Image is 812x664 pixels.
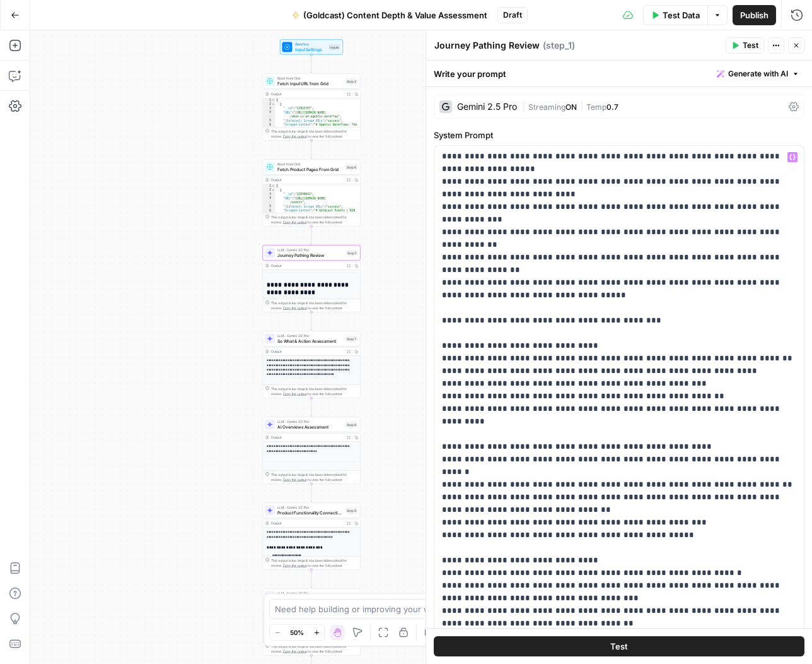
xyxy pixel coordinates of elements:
[283,134,307,138] span: Copy the output
[277,419,343,424] span: LLM · Gemini 2.5 Pro
[345,336,357,341] div: Step 7
[728,68,788,80] span: Generate with AI
[277,252,344,258] span: Journey Pathing Review
[311,227,313,245] g: Edge from step_6 to step_1
[290,627,304,637] span: 50%
[271,644,357,654] div: This output is too large & has been abbreviated for review. to view the full content.
[586,102,606,112] span: Temp
[345,164,357,170] div: Step 6
[345,78,357,84] div: Step 2
[263,110,275,119] div: 4
[263,98,275,103] div: 1
[328,44,340,50] div: Inputs
[606,102,618,112] span: 0.7
[271,215,357,225] div: This output is too large & has been abbreviated for review. to view the full content.
[277,591,342,596] span: LLM · Gemini 2.5 Pro
[277,247,344,252] span: LLM · Gemini 2.5 Pro
[271,263,343,268] div: Output
[263,107,275,111] div: 3
[271,435,343,440] div: Output
[263,196,275,205] div: 4
[271,129,357,139] div: This output is too large & has been abbreviated for review. to view the full content.
[271,177,343,182] div: Output
[271,521,343,526] div: Output
[263,184,275,189] div: 1
[277,76,343,81] span: Read from Grid
[503,9,522,21] span: Draft
[345,507,357,513] div: Step 9
[311,398,313,417] g: Edge from step_7 to step_8
[311,484,313,502] g: Edge from step_8 to step_9
[726,37,764,54] button: Test
[283,392,307,396] span: Copy the output
[610,640,628,653] span: Test
[263,193,275,197] div: 3
[271,558,357,568] div: This output is too large & has been abbreviated for review. to view the full content.
[311,55,313,73] g: Edge from start to step_2
[272,188,275,193] span: Toggle code folding, rows 2 through 7
[271,472,357,482] div: This output is too large & has been abbreviated for review. to view the full content.
[565,102,577,112] span: ON
[528,102,565,112] span: Streaming
[263,40,361,55] div: WorkflowInput SettingsInputs
[272,98,275,103] span: Toggle code folding, rows 1 through 8
[284,5,495,25] button: (Goldcast) Content Depth & Value Assessment
[283,220,307,224] span: Copy the output
[740,9,768,21] span: Publish
[295,42,327,47] span: Workflow
[277,424,343,430] span: AI Overviews Assessment
[457,102,517,111] div: Gemini 2.5 Pro
[663,9,700,21] span: Test Data
[283,649,307,653] span: Copy the output
[743,40,758,51] span: Test
[263,119,275,123] div: 5
[272,102,275,107] span: Toggle code folding, rows 2 through 7
[277,333,343,338] span: LLM · Gemini 2.5 Pro
[426,61,812,86] div: Write your prompt
[712,66,804,82] button: Generate with AI
[271,300,357,311] div: This output is too large & has been abbreviated for review. to view the full content.
[643,5,707,25] button: Test Data
[543,39,575,52] span: ( step_1 )
[434,39,540,52] textarea: Journey Pathing Review
[283,478,307,482] span: Copy the output
[311,141,313,159] g: Edge from step_2 to step_6
[271,386,357,396] div: This output is too large & has been abbreviated for review. to view the full content.
[283,306,307,310] span: Copy the output
[277,80,343,86] span: Fetch Input URL from Grid
[263,74,361,141] div: Read from GridFetch Input URL from GridStep 2Output[ { "__id":"12012707", "URL":"[URL][DOMAIN_NAM...
[271,92,343,97] div: Output
[522,100,528,112] span: |
[295,46,327,52] span: Input Settings
[434,636,804,656] button: Test
[311,570,313,588] g: Edge from step_9 to step_10
[311,312,313,331] g: Edge from step_1 to step_7
[346,250,357,256] div: Step 1
[733,5,776,25] button: Publish
[303,9,487,21] span: (Goldcast) Content Depth & Value Assessment
[277,338,343,344] span: So What & Action Assessment
[263,188,275,193] div: 2
[434,129,804,141] label: System Prompt
[345,422,357,427] div: Step 8
[272,184,275,189] span: Toggle code folding, rows 1 through 8
[263,160,361,227] div: Read from GridFetch Product Pages From GridStep 6Output[ { "__id":"12049641", "URL":"[URL][DOMAIN...
[277,162,343,167] span: Read from Grid
[277,509,343,516] span: Product Functionality Connection Audit
[263,205,275,209] div: 5
[283,564,307,567] span: Copy the output
[271,349,343,354] div: Output
[577,100,586,112] span: |
[277,505,343,510] span: LLM · Gemini 2.5 Pro
[277,166,343,172] span: Fetch Product Pages From Grid
[263,102,275,107] div: 2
